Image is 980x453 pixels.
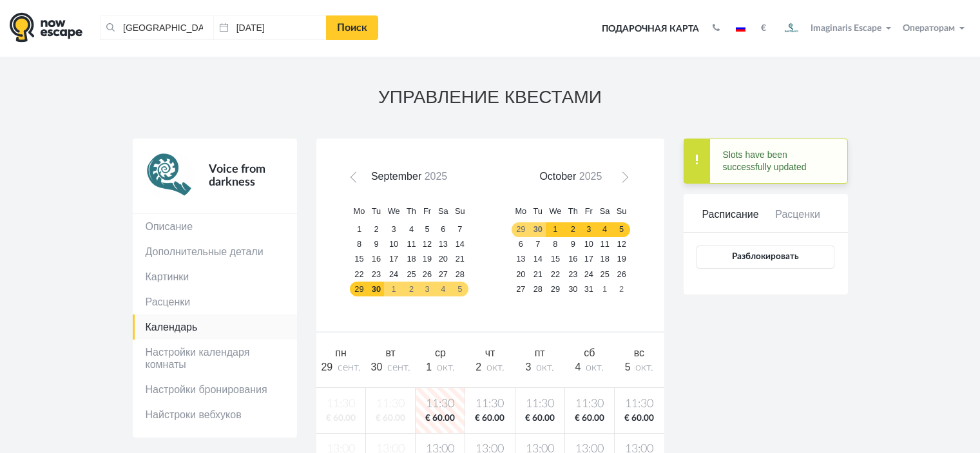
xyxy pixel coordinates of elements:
[213,15,327,40] input: Дата
[536,362,554,372] span: окт.
[776,15,897,41] button: Imaginaris Escape
[326,15,378,40] a: Поиск
[419,282,435,296] a: 3
[486,362,504,372] span: окт.
[350,282,368,296] a: 29
[600,206,610,216] span: Saturday
[371,361,383,372] span: 30
[350,222,368,237] a: 1
[568,396,611,412] span: 11:30
[438,206,448,216] span: Saturday
[764,207,832,233] a: Расценки
[403,267,419,282] a: 25
[369,237,385,252] a: 9
[617,412,662,425] span: € 60.00
[418,396,462,412] span: 11:30
[761,24,766,33] strong: €
[549,206,561,216] span: Wednesday
[419,267,435,282] a: 26
[613,282,630,296] a: 2
[597,282,613,296] a: 1
[597,222,613,237] a: 4
[565,222,581,237] a: 2
[384,282,403,296] a: 1
[384,237,403,252] a: 10
[133,289,297,314] a: Расценки
[512,237,530,252] a: 6
[419,222,435,237] a: 5
[426,361,432,372] span: 1
[452,252,468,267] a: 21
[732,252,799,261] span: Разблокировать
[338,362,361,372] span: сент.
[407,206,416,216] span: Thursday
[579,171,602,182] span: 2025
[372,206,381,216] span: Tuesday
[613,237,630,252] a: 12
[597,15,704,43] a: Подарочная карта
[100,15,213,40] input: Город или название квеста
[613,252,630,267] a: 19
[452,237,468,252] a: 14
[617,396,662,412] span: 11:30
[697,246,834,269] button: Разблокировать
[512,282,530,296] a: 27
[613,222,630,237] a: 5
[354,206,365,216] span: Monday
[565,237,581,252] a: 9
[899,22,970,35] button: Операторам
[597,237,613,252] a: 11
[565,282,581,296] a: 30
[539,171,576,182] span: October
[419,237,435,252] a: 12
[634,347,644,358] span: вс
[530,252,546,267] a: 14
[617,206,627,216] span: Sunday
[350,252,368,267] a: 15
[684,139,848,184] div: Slots have been successfully updated
[369,252,385,267] a: 16
[350,237,368,252] a: 8
[613,267,630,282] a: 26
[369,222,385,237] a: 2
[133,340,297,377] a: Настройки календаря комнаты
[581,222,597,237] a: 3
[403,252,419,267] a: 18
[403,282,419,296] a: 2
[581,267,597,282] a: 24
[512,222,530,237] a: 29
[617,175,628,185] span: Next
[403,222,419,237] a: 4
[10,12,82,43] img: logo
[435,267,452,282] a: 27
[546,267,565,282] a: 22
[335,347,347,358] span: пн
[133,239,297,264] a: Дополнительные детали
[369,282,385,296] a: 30
[736,25,745,32] img: ru.jpg
[568,412,611,425] span: € 60.00
[468,396,512,412] span: 11:30
[384,252,403,267] a: 17
[515,206,526,216] span: Monday
[195,151,284,200] div: Voice from darkness
[321,361,332,372] span: 29
[903,24,955,33] span: Операторам
[530,222,546,237] a: 30
[697,207,764,233] a: Расписание
[525,361,531,372] span: 3
[565,267,581,282] a: 23
[575,361,581,372] span: 4
[530,267,546,282] a: 21
[348,171,367,189] a: Prev
[423,206,431,216] span: Friday
[452,222,468,237] a: 7
[565,252,581,267] a: 16
[385,347,395,358] span: вт
[535,347,545,358] span: пт
[625,361,631,372] span: 5
[546,282,565,296] a: 29
[388,206,400,216] span: Wednesday
[425,171,448,182] span: 2025
[437,362,455,372] span: окт.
